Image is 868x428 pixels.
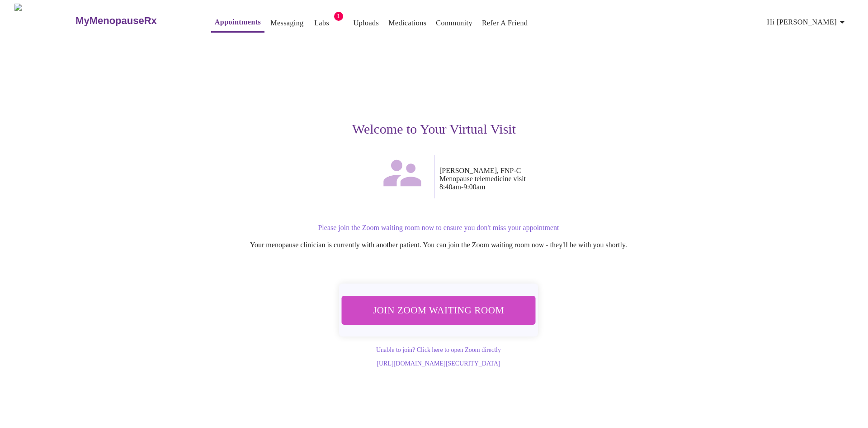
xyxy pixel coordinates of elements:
[75,15,157,27] h3: MyMenopauseRx
[764,13,851,31] button: Hi [PERSON_NAME]
[377,360,500,367] a: [URL][DOMAIN_NAME][SECURITY_DATA]
[14,4,75,38] img: MyMenopauseRx Logo
[439,167,712,191] p: [PERSON_NAME], FNP-C Menopause telemedicine visit 8:40am - 9:00am
[351,302,526,319] span: Join Zoom Waiting Room
[334,12,343,21] span: 1
[314,17,329,29] a: Labs
[388,17,426,29] a: Medications
[267,14,307,32] button: Messaging
[165,224,712,232] p: Please join the Zoom waiting room now to ensure you don't miss your appointment
[767,16,848,29] span: Hi [PERSON_NAME]
[478,14,532,32] button: Refer a Friend
[75,5,193,37] a: MyMenopauseRx
[339,295,538,325] button: Join Zoom Waiting Room
[211,13,264,33] button: Appointments
[215,16,261,29] a: Appointments
[156,121,712,137] h3: Welcome to Your Virtual Visit
[385,14,430,32] button: Medications
[270,17,303,29] a: Messaging
[350,14,383,32] button: Uploads
[165,241,712,249] p: Your menopause clinician is currently with another patient. You can join the Zoom waiting room no...
[436,17,472,29] a: Community
[307,14,336,32] button: Labs
[482,17,528,29] a: Refer a Friend
[376,346,501,353] a: Unable to join? Click here to open Zoom directly
[432,14,476,32] button: Community
[354,17,379,29] a: Uploads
